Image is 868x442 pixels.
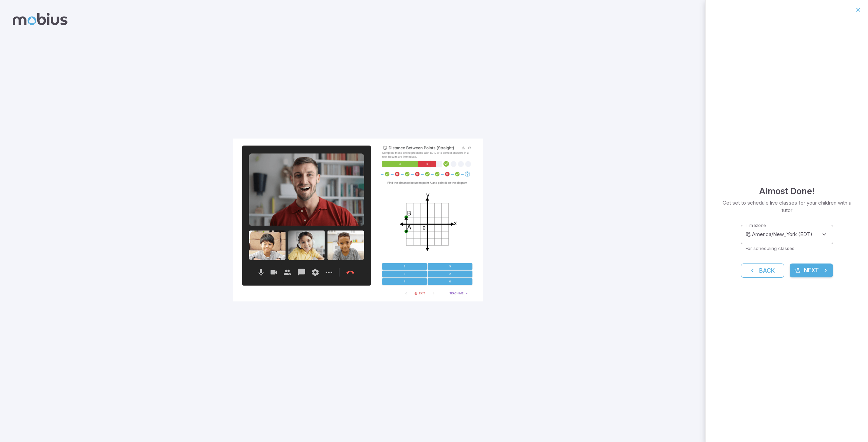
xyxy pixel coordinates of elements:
[722,199,852,214] p: Get set to schedule live classes for your children with a tutor
[746,222,766,229] label: Timezone
[746,245,828,251] p: For scheduling classes.
[759,184,815,198] h4: Almost Done!
[741,264,784,278] button: Back
[752,225,833,244] div: America/New_York (EDT)
[790,264,833,278] button: Next
[233,139,483,301] img: parent_5-illustration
